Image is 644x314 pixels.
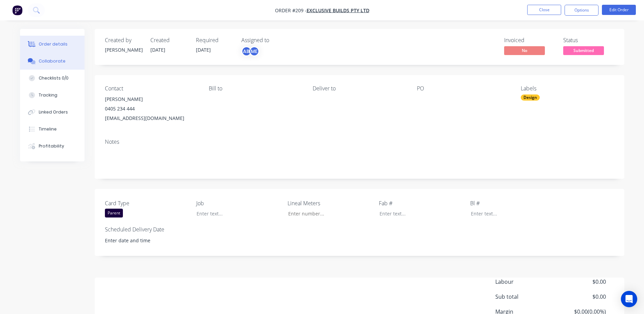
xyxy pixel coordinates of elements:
[39,41,68,47] div: Order details
[521,94,540,101] div: Design
[105,37,142,43] div: Created by
[495,293,556,301] span: Sub total
[313,85,406,92] div: Deliver to
[39,126,57,132] div: Timeline
[12,5,22,15] img: Factory
[20,36,85,53] button: Order details
[105,104,198,114] div: 0405 234 444
[563,46,604,56] button: Submitted
[105,225,190,233] label: Scheduled Delivery Date
[100,235,185,245] input: Enter date and time
[527,5,561,15] button: Close
[241,46,259,56] button: ABME
[209,85,302,92] div: Bill to
[150,47,165,53] span: [DATE]
[288,199,372,207] label: Lineal Meters
[241,37,309,43] div: Assigned to
[555,278,606,286] span: $0.00
[307,7,369,14] a: Exclusive Builds Pty Ltd
[563,37,614,43] div: Status
[565,5,599,16] button: Options
[249,46,259,56] div: ME
[20,138,85,155] button: Profitability
[196,37,233,43] div: Required
[20,53,85,70] button: Collaborate
[39,92,57,98] div: Tracking
[241,46,252,56] div: AB
[39,75,69,81] div: Checklists 0/0
[39,143,64,149] div: Profitability
[105,85,198,92] div: Contact
[39,58,66,64] div: Collaborate
[105,114,198,123] div: [EMAIL_ADDRESS][DOMAIN_NAME]
[20,121,85,138] button: Timeline
[621,291,637,307] div: Open Intercom Messenger
[105,209,123,217] div: Parent
[105,94,198,123] div: [PERSON_NAME]0405 234 444[EMAIL_ADDRESS][DOMAIN_NAME]
[521,85,614,92] div: Labels
[275,7,307,14] span: Order #209 -
[39,109,68,115] div: Linked Orders
[105,94,198,104] div: [PERSON_NAME]
[379,199,464,207] label: Fab #
[504,46,545,55] span: No
[282,209,372,219] input: Enter number...
[20,70,85,87] button: Checklists 0/0
[504,37,555,43] div: Invoiced
[105,139,614,145] div: Notes
[150,37,188,43] div: Created
[495,278,556,286] span: Labour
[563,46,604,55] span: Submitted
[105,199,190,207] label: Card Type
[602,5,636,15] button: Edit Order
[196,199,281,207] label: Job
[555,293,606,301] span: $0.00
[417,85,510,92] div: PO
[470,199,555,207] label: Bl #
[20,104,85,121] button: Linked Orders
[196,47,211,53] span: [DATE]
[105,46,142,53] div: [PERSON_NAME]
[20,87,85,104] button: Tracking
